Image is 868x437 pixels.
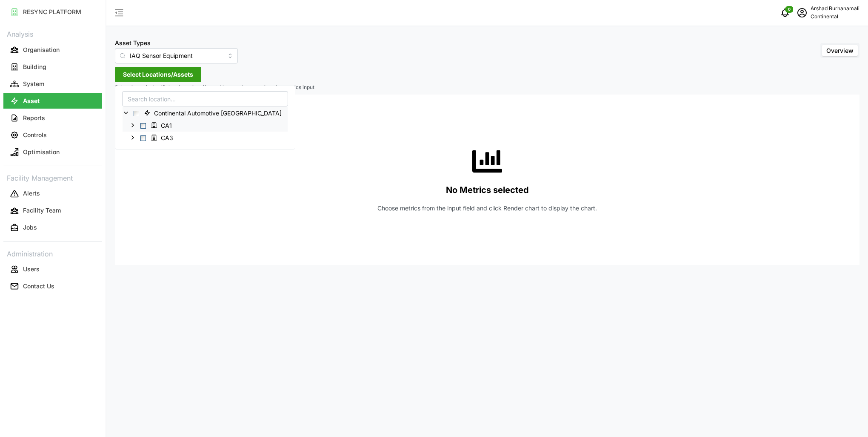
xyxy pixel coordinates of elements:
p: RESYNC PLATFORM [23,8,81,16]
p: Facility Team [23,206,61,215]
button: System [3,76,102,92]
a: Users [3,261,102,278]
a: Contact Us [3,278,102,295]
p: Analysis [3,27,102,40]
span: Select Locations/Assets [123,67,193,82]
button: Facility Team [3,203,102,218]
span: CA3 [147,132,179,143]
a: System [3,75,102,92]
button: notifications [777,4,794,21]
button: Reports [3,110,102,126]
button: Jobs [3,220,102,236]
p: Asset [23,97,40,105]
a: RESYNC PLATFORM [3,3,102,20]
a: Alerts [3,185,102,202]
div: Select Locations/Assets [115,86,295,149]
button: Contact Us [3,279,102,294]
p: Controls [23,131,47,139]
p: Contact Us [23,282,54,290]
p: Choose metrics from the input field and click Render chart to display the chart. [377,204,597,213]
p: No Metrics selected [446,183,529,197]
span: Continental Automotive [GEOGRAPHIC_DATA] [154,109,282,118]
label: Asset Types [115,38,151,48]
span: Overview [826,47,854,54]
p: Optimisation [23,148,60,156]
p: Administration [3,247,102,259]
p: Building [23,63,46,71]
button: Building [3,59,102,75]
a: Organisation [3,41,102,58]
p: Select items in the 'Select Locations/Assets' button above to view the metrics input [115,84,859,91]
span: CA3 [161,134,173,142]
button: Users [3,262,102,277]
span: Select CA1 [140,123,146,129]
button: Asset [3,93,102,109]
p: Continental [811,13,859,21]
a: Asset [3,92,102,109]
button: Optimisation [3,144,102,160]
p: Reports [23,114,45,122]
p: Jobs [23,223,37,232]
button: Select Locations/Assets [115,67,201,82]
button: Alerts [3,186,102,201]
a: Controls [3,126,102,144]
span: CA1 [147,120,178,130]
p: System [23,80,44,88]
p: Alerts [23,189,40,198]
a: Building [3,58,102,75]
span: Select CA3 [140,135,146,141]
p: Users [23,265,40,273]
span: Continental Automotive Singapore [140,108,288,118]
button: schedule [794,4,811,21]
span: 0 [788,6,791,12]
button: Organisation [3,42,102,57]
a: Reports [3,109,102,126]
a: Jobs [3,219,102,236]
a: Optimisation [3,144,102,161]
p: Organisation [23,46,60,54]
span: Select Continental Automotive Singapore [134,111,139,116]
p: Arshad Burhanamali [811,5,859,13]
button: Controls [3,127,102,143]
span: CA1 [161,121,172,130]
button: RESYNC PLATFORM [3,4,102,20]
a: Facility Team [3,202,102,219]
p: Facility Management [3,171,102,184]
input: Search location... [122,91,288,106]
